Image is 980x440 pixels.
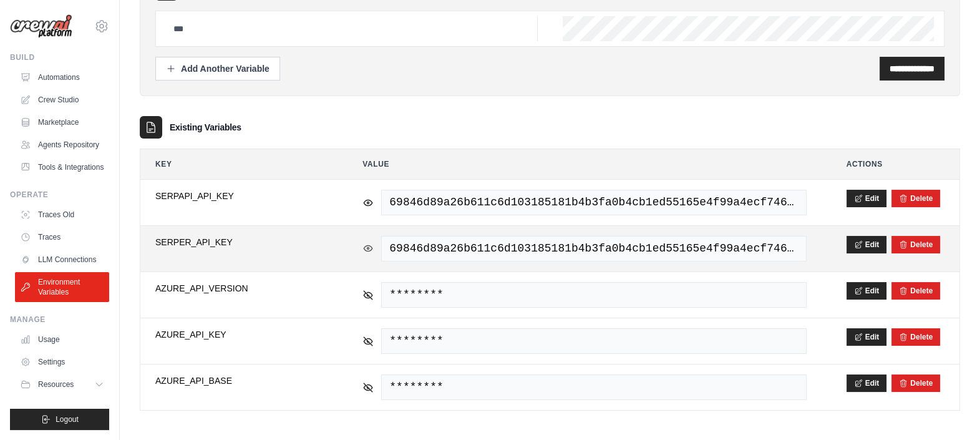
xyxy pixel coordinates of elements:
span: AZURE_API_BASE [155,374,323,387]
a: LLM Connections [15,250,109,270]
span: SERPAPI_API_KEY [155,190,323,202]
span: AZURE_API_KEY [155,328,323,341]
button: Delete [899,240,933,250]
div: Build [10,52,109,62]
button: Delete [899,286,933,296]
img: Logo [10,14,72,39]
a: Crew Studio [15,90,109,110]
button: Edit [847,190,887,207]
button: Edit [847,374,887,392]
h3: Existing Variables [170,121,241,134]
button: Delete [899,378,933,388]
button: Edit [847,236,887,253]
th: Value [347,149,821,179]
button: Delete [899,332,933,342]
a: Environment Variables [15,272,109,302]
span: SERPER_API_KEY [155,236,323,248]
a: Marketplace [15,112,109,132]
span: 69846d89a26b611c6d103185181b4b3fa0b4cb1ed55165e4f99a4ecf746abd8d [381,236,806,262]
a: Traces [15,227,109,247]
div: Manage [10,315,109,325]
button: Edit [847,328,887,346]
a: Agents Repository [15,135,109,155]
div: Add Another Variable [166,62,269,75]
button: Resources [15,374,109,394]
div: Operate [10,190,109,200]
button: Logout [10,409,109,430]
a: Tools & Integrations [15,157,109,177]
th: Key [140,149,337,179]
span: Logout [56,414,79,424]
th: Actions [832,149,960,179]
span: Resources [38,379,74,389]
a: Automations [15,67,109,87]
button: Add Another Variable [155,57,280,81]
button: Edit [847,282,887,300]
a: Traces Old [15,205,109,225]
span: AZURE_API_VERSION [155,282,323,295]
a: Usage [15,330,109,350]
span: 69846d89a26b611c6d103185181b4b3fa0b4cb1ed55165e4f99a4ecf746abd8d [381,190,806,215]
a: Settings [15,352,109,372]
button: Delete [899,193,933,203]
